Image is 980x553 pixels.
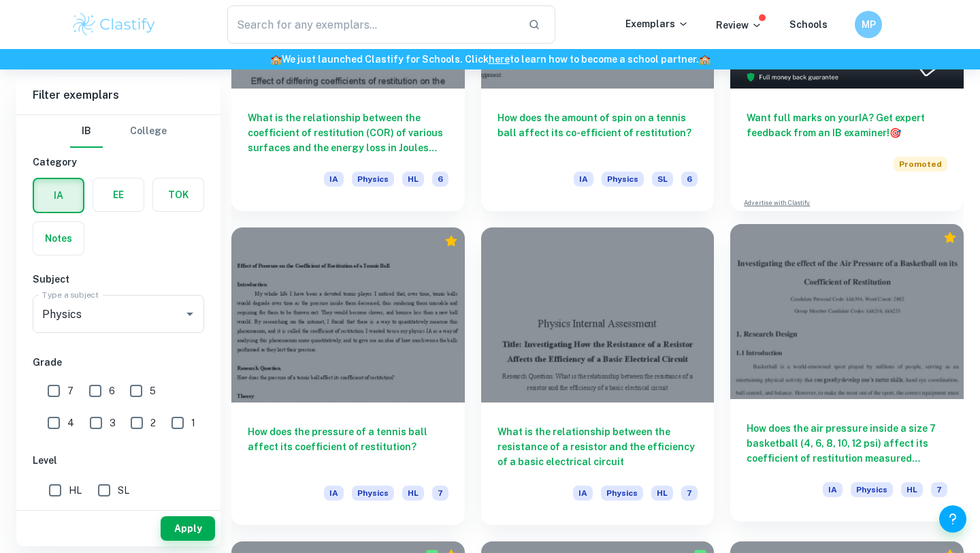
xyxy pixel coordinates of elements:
[191,415,195,430] span: 1
[497,424,698,469] h6: What is the relationship between the resistance of a resistor and the efficiency of a basic elect...
[855,11,882,38] button: MP
[118,483,129,498] span: SL
[110,415,116,430] span: 3
[402,486,424,501] span: HL
[432,172,448,187] span: 6
[481,227,715,525] a: What is the relationship between the resistance of a resistor and the efficiency of a basic elect...
[652,172,673,187] span: SL
[716,18,762,33] p: Review
[130,115,167,148] button: College
[33,272,204,287] h6: Subject
[894,157,947,172] span: Promoted
[270,54,282,65] span: 🏫
[69,483,82,498] span: HL
[67,415,74,430] span: 4
[93,178,144,211] button: EE
[943,231,957,244] div: Premium
[747,110,947,140] h6: Want full marks on your IA ? Get expert feedback from an IB examiner!
[681,486,698,501] span: 7
[939,505,966,533] button: Help and Feedback
[444,234,458,248] div: Premium
[161,516,215,541] button: Apply
[42,289,99,300] label: Type a subject
[823,482,843,497] span: IA
[699,54,710,65] span: 🏫
[901,482,923,497] span: HL
[71,11,157,38] img: Clastify logo
[33,453,204,468] h6: Level
[889,127,901,138] span: 🎯
[931,482,947,497] span: 7
[33,155,204,170] h6: Category
[573,486,593,501] span: IA
[681,172,698,187] span: 6
[67,383,73,398] span: 7
[70,115,103,148] button: IB
[33,222,84,255] button: Notes
[16,76,220,114] h6: Filter exemplars
[150,383,156,398] span: 5
[402,172,424,187] span: HL
[625,16,689,31] p: Exemplars
[109,383,115,398] span: 6
[248,424,448,469] h6: How does the pressure of a tennis ball affect its coefficient of restitution?
[248,110,448,155] h6: What is the relationship between the coefficient of restitution (COR) of various surfaces and the...
[574,172,593,187] span: IA
[601,486,643,501] span: Physics
[34,179,83,212] button: IA
[744,198,810,208] a: Advertise with Clastify
[227,5,517,44] input: Search for any exemplars...
[489,54,510,65] a: here
[789,19,828,30] a: Schools
[3,52,977,67] h6: We just launched Clastify for Schools. Click to learn how to become a school partner.
[747,421,947,466] h6: How does the air pressure inside a size 7 basketball (4, 6, 8, 10, 12 psi) affect its coefficient...
[730,227,964,525] a: How does the air pressure inside a size 7 basketball (4, 6, 8, 10, 12 psi) affect its coefficient...
[153,178,203,211] button: TOK
[432,486,448,501] span: 7
[651,486,673,501] span: HL
[70,115,167,148] div: Filter type choice
[150,415,156,430] span: 2
[602,172,644,187] span: Physics
[324,172,344,187] span: IA
[231,227,465,525] a: How does the pressure of a tennis ball affect its coefficient of restitution?IAPhysicsHL7
[352,486,394,501] span: Physics
[33,355,204,370] h6: Grade
[324,486,344,501] span: IA
[861,17,877,32] h6: MP
[180,304,199,323] button: Open
[497,110,698,155] h6: How does the amount of spin on a tennis ball affect its co-efficient of restitution?
[352,172,394,187] span: Physics
[851,482,893,497] span: Physics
